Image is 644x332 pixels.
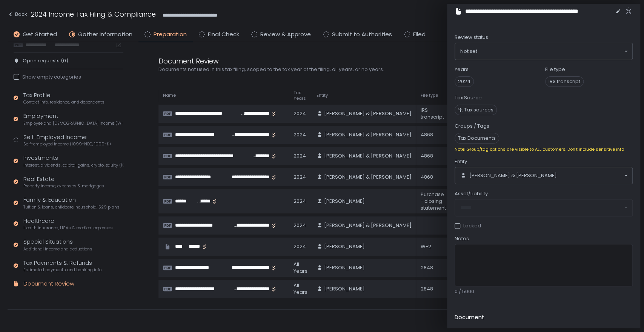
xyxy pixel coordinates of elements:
[455,94,482,101] label: Tax Source
[455,43,632,60] div: Search for option
[324,131,412,138] span: [PERSON_NAME] & [PERSON_NAME]
[413,30,426,39] span: Filed
[208,30,239,39] span: Final Check
[23,175,104,189] div: Real Estate
[455,190,488,197] span: Asset/Liability
[23,204,120,210] span: Tuition & loans, childcare, household, 529 plans
[324,153,412,159] span: [PERSON_NAME] & [PERSON_NAME]
[23,99,105,105] span: Contact info, residence, and dependents
[158,56,521,66] div: Document Review
[455,167,632,184] div: Search for option
[23,246,92,252] span: Additional income and deductions
[23,225,113,231] span: Health insurance, HSAs & medical expenses
[23,259,101,273] div: Tax Payments & Refunds
[23,279,74,288] div: Document Review
[23,183,104,189] span: Property income, expenses & mortgages
[455,288,633,295] div: 0 / 5000
[317,93,328,98] span: Entity
[163,93,176,98] span: Name
[455,313,484,322] h2: Document
[324,198,365,205] span: [PERSON_NAME]
[477,48,623,55] input: Search for option
[23,133,111,147] div: Self-Employed Income
[324,243,365,250] span: [PERSON_NAME]
[545,76,584,87] span: IRS transcript
[324,264,365,271] span: [PERSON_NAME]
[294,90,307,101] span: Tax Years
[23,30,57,39] span: Get Started
[31,9,156,19] h1: 2024 Income Tax Filing & Compliance
[158,66,521,73] div: Documents not used in this tax filing, scoped to the tax year of the filing, all years, or no years.
[23,112,123,126] div: Employment
[23,217,113,231] div: Healthcare
[557,172,623,179] input: Search for option
[545,66,565,73] label: File type
[23,196,120,210] div: Family & Education
[14,32,123,48] div: Last year's filed returns
[464,107,493,113] span: Tax sources
[23,267,101,273] span: Estimated payments and banking info
[455,158,467,165] span: Entity
[260,30,311,39] span: Review & Approve
[455,133,499,144] span: Tax Documents
[23,91,105,105] div: Tax Profile
[455,123,489,130] label: Groups / Tags
[455,235,469,242] span: Notes
[23,141,111,147] span: Self-employed income (1099-NEC, 1099-K)
[455,76,474,87] span: 2024
[332,30,392,39] span: Submit to Authorities
[23,162,123,168] span: Interest, dividends, capital gains, crypto, equity (1099s, K-1s)
[421,93,438,98] span: File type
[23,238,92,252] div: Special Situations
[324,222,412,229] span: [PERSON_NAME] & [PERSON_NAME]
[8,10,27,19] div: Back
[455,34,488,41] span: Review status
[455,147,633,152] div: Note: Group/tag options are visible to ALL customers. Don't include sensitive info
[78,30,132,39] span: Gather Information
[324,286,365,292] span: [PERSON_NAME]
[23,57,68,64] span: Open requests (0)
[460,48,477,55] span: Not set
[324,174,412,181] span: [PERSON_NAME] & [PERSON_NAME]
[154,30,187,39] span: Preparation
[23,154,123,168] div: Investments
[455,66,469,73] label: Years
[469,172,557,179] span: [PERSON_NAME] & [PERSON_NAME]
[324,110,412,117] span: [PERSON_NAME] & [PERSON_NAME]
[23,120,123,126] span: Employee and [DEMOGRAPHIC_DATA] income (W-2s)
[8,9,27,22] button: Back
